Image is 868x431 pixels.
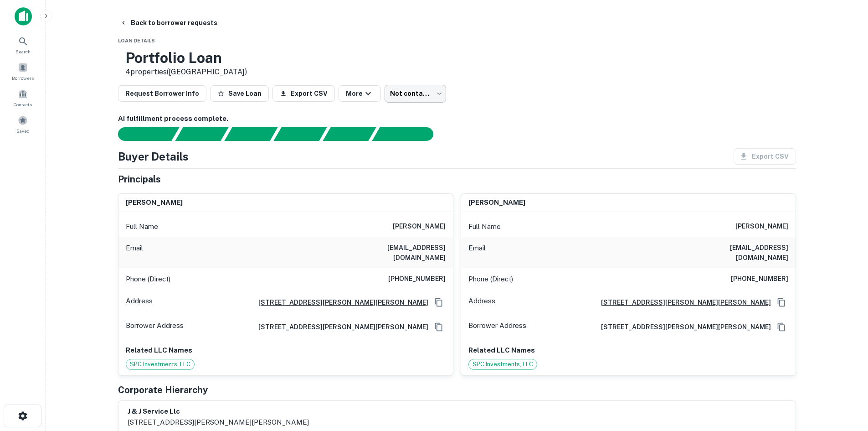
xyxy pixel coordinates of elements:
button: Copy Address [775,320,788,334]
iframe: Chat Widget [822,358,868,402]
button: More [339,85,381,102]
p: 4 properties ([GEOGRAPHIC_DATA]) [125,67,247,78]
h4: Buyer Details [118,148,189,165]
h6: AI fulfillment process complete. [118,114,796,124]
p: Address [126,296,153,309]
p: Related LLC Names [468,345,788,356]
a: Borrowers [3,59,43,83]
h6: [PERSON_NAME] [468,197,525,208]
div: Your request is received and processing... [175,127,228,141]
div: Documents found, AI parsing details... [224,127,277,141]
h5: Principals [118,172,161,186]
a: [STREET_ADDRESS][PERSON_NAME][PERSON_NAME] [251,322,428,332]
a: Search [3,32,43,57]
span: Contacts [14,101,32,108]
span: Saved [16,127,30,135]
p: Phone (Direct) [126,274,170,285]
h6: [PERSON_NAME] [126,197,183,208]
p: Related LLC Names [126,345,446,356]
a: [STREET_ADDRESS][PERSON_NAME][PERSON_NAME] [594,322,771,332]
a: Contacts [3,85,43,110]
button: Back to borrower requests [116,15,221,31]
span: Borrowers [12,74,34,82]
p: Address [468,296,495,309]
div: Principals found, AI now looking for contact information... [273,127,327,141]
h6: [EMAIL_ADDRESS][DOMAIN_NAME] [679,243,788,263]
button: Request Borrower Info [118,85,206,102]
div: Principals found, still searching for contact information. This may take time... [323,127,376,141]
div: Sending borrower request to AI... [107,127,175,141]
a: [STREET_ADDRESS][PERSON_NAME][PERSON_NAME] [594,297,771,307]
p: Phone (Direct) [468,274,513,285]
p: Email [126,243,143,263]
button: Copy Address [432,296,446,309]
h3: Portfolio Loan [125,49,247,67]
span: SPC Investments, LLC [469,360,537,369]
h6: [EMAIL_ADDRESS][DOMAIN_NAME] [336,243,446,263]
img: capitalize-icon.png [15,7,32,26]
button: Copy Address [775,296,788,309]
p: Borrower Address [468,320,526,334]
a: Saved [3,112,43,136]
span: SPC Investments, LLC [126,360,194,369]
h6: [PERSON_NAME] [735,221,788,232]
button: Export CSV [272,85,335,102]
p: Email [468,243,486,263]
a: [STREET_ADDRESS][PERSON_NAME][PERSON_NAME] [251,297,428,307]
h6: [PHONE_NUMBER] [731,274,788,285]
h5: Corporate Hierarchy [118,383,208,397]
span: Loan Details [118,38,155,43]
h6: [PHONE_NUMBER] [388,274,446,285]
div: AI fulfillment process complete. [372,127,444,141]
span: Search [15,48,31,55]
p: Borrower Address [126,320,184,334]
button: Save Loan [210,85,269,102]
h6: [PERSON_NAME] [393,221,446,232]
button: Copy Address [432,320,446,334]
p: [STREET_ADDRESS][PERSON_NAME][PERSON_NAME] [128,417,309,428]
h6: j & j service llc [128,406,309,417]
p: Full Name [468,221,501,232]
p: Full Name [126,221,158,232]
div: Not contacted [385,85,446,102]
